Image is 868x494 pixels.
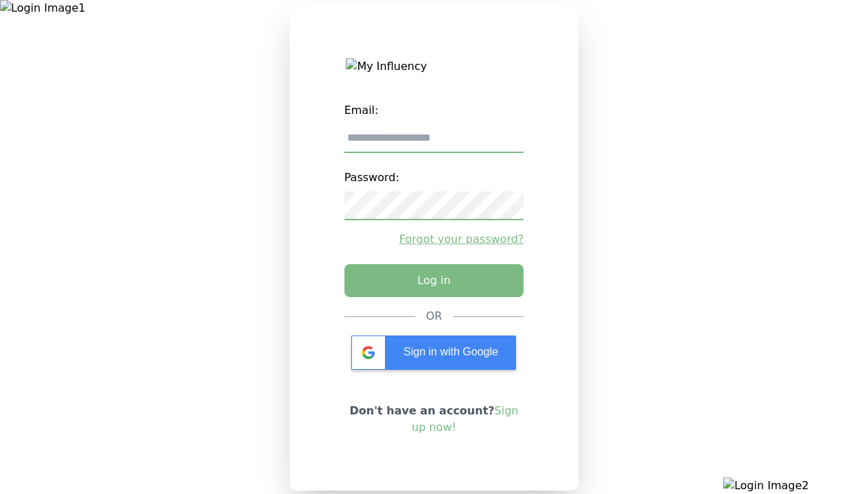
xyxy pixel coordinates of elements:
[344,164,524,191] label: Password:
[344,403,524,436] p: Don't have an account?
[403,346,498,357] span: Sign in with Google
[723,478,868,494] img: Login Image2
[344,231,524,248] a: Forgot your password?
[351,336,516,370] div: Sign in with Google
[344,97,524,124] label: Email:
[346,58,521,75] img: My Influency
[426,308,443,325] div: OR
[344,264,524,297] button: Log in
